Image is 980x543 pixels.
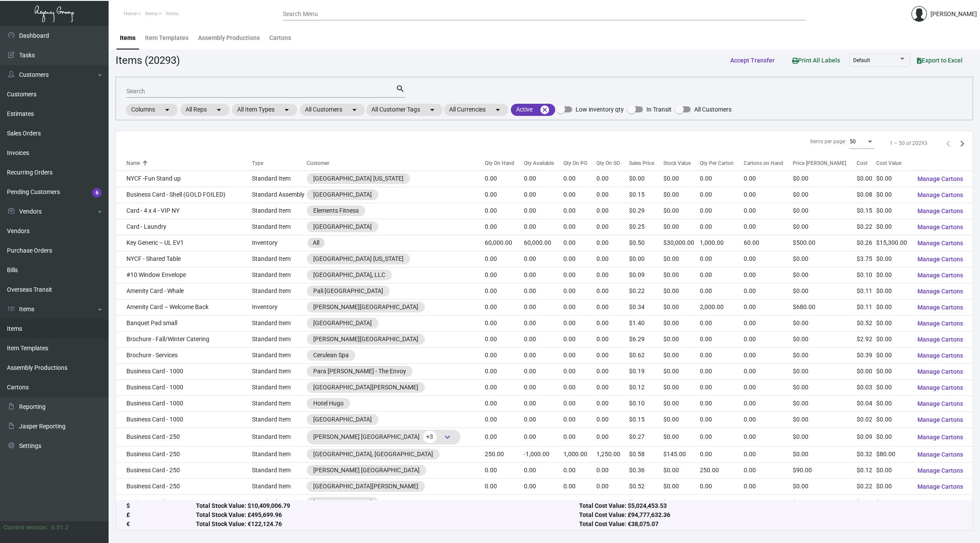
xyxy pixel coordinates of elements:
[485,267,524,283] td: 0.00
[744,171,793,187] td: 0.00
[126,104,178,116] mat-chip: Columns
[876,159,901,167] div: Cost Value
[485,187,524,203] td: 0.00
[793,159,857,167] div: Price [PERSON_NAME]
[853,57,870,63] span: Default
[485,159,514,167] div: Qty On Hand
[744,187,793,203] td: 0.00
[596,347,629,363] td: 0.00
[744,267,793,283] td: 0.00
[917,175,963,182] span: Manage Cartons
[126,159,140,167] div: Name
[663,315,700,331] td: $0.00
[493,105,503,115] mat-icon: arrow_drop_down
[917,191,963,198] span: Manage Cartons
[857,251,876,267] td: $3.75
[793,219,857,235] td: $0.00
[427,105,437,115] mat-icon: arrow_drop_down
[629,379,663,395] td: $0.12
[700,159,743,167] div: Qty Per Carton
[596,171,629,187] td: 0.00
[524,171,563,187] td: 0.00
[910,396,970,411] button: Manage Cartons
[663,159,691,167] div: Stock Value
[252,347,307,363] td: Standard Item
[252,219,307,235] td: Standard Item
[307,155,485,171] th: Customer
[876,283,910,299] td: $0.00
[793,363,857,379] td: $0.00
[917,434,963,441] span: Manage Cartons
[524,379,563,395] td: 0.00
[910,235,970,251] button: Manage Cartons
[524,363,563,379] td: 0.00
[917,304,963,311] span: Manage Cartons
[917,384,963,391] span: Manage Cartons
[629,267,663,283] td: $0.09
[596,315,629,331] td: 0.00
[629,251,663,267] td: $0.00
[629,159,654,167] div: Sales Price
[313,270,385,280] div: [GEOGRAPHIC_DATA], LLC
[116,299,252,315] td: Amenity Card – Welcome Back
[744,251,793,267] td: 0.00
[563,331,596,347] td: 0.00
[910,299,970,315] button: Manage Cartons
[700,219,743,235] td: 0.00
[524,299,563,315] td: 0.00
[917,224,963,230] span: Manage Cartons
[876,203,910,219] td: $0.00
[793,331,857,347] td: $0.00
[596,331,629,347] td: 0.00
[596,159,620,167] div: Qty On SO
[214,105,224,115] mat-icon: arrow_drop_down
[596,363,629,379] td: 0.00
[910,267,970,283] button: Manage Cartons
[700,363,743,379] td: 0.00
[116,363,252,379] td: Business Card - 1000
[857,159,876,167] div: Cost
[629,299,663,315] td: $0.34
[857,331,876,347] td: $2.92
[663,251,700,267] td: $0.00
[252,187,307,203] td: Standard Assembly
[563,159,596,167] div: Qty On PO
[663,363,700,379] td: $0.00
[485,315,524,331] td: 0.00
[910,316,970,331] button: Manage Cartons
[563,159,587,167] div: Qty On PO
[857,187,876,203] td: $0.08
[744,315,793,331] td: 0.00
[162,105,172,115] mat-icon: arrow_drop_down
[700,283,743,299] td: 0.00
[252,251,307,267] td: Standard Item
[857,283,876,299] td: $0.11
[313,222,372,231] div: [GEOGRAPHIC_DATA]
[910,429,970,445] button: Manage Cartons
[396,84,405,94] mat-icon: search
[126,159,252,167] div: Name
[313,174,404,183] div: [GEOGRAPHIC_DATA] [US_STATE]
[563,363,596,379] td: 0.00
[700,251,743,267] td: 0.00
[563,187,596,203] td: 0.00
[349,105,360,115] mat-icon: arrow_drop_down
[663,171,700,187] td: $0.00
[313,367,406,376] div: Para [PERSON_NAME] - The Envoy
[596,299,629,315] td: 0.00
[910,348,970,363] button: Manage Cartons
[941,136,955,150] button: Previous page
[910,53,970,68] button: Export to Excel
[563,379,596,395] td: 0.00
[917,240,963,247] span: Manage Cartons
[917,288,963,295] span: Manage Cartons
[511,104,555,116] mat-chip: Active
[917,320,963,327] span: Manage Cartons
[744,159,783,167] div: Cartons on Hand
[910,187,970,203] button: Manage Cartons
[563,347,596,363] td: 0.00
[116,171,252,187] td: NYCF -Fun Stand up
[313,206,359,215] div: Elements Fitness
[629,331,663,347] td: $6.29
[485,203,524,219] td: 0.00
